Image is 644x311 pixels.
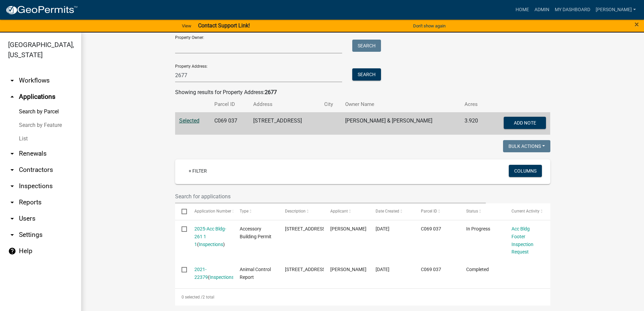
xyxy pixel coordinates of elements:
span: Current Activity [511,209,540,214]
datatable-header-cell: Status [460,203,505,220]
a: Inspections [199,242,223,247]
th: Address [249,96,320,112]
span: Animal Control Report [240,267,271,280]
strong: Contact Support Link! [198,22,250,29]
datatable-header-cell: Select [175,203,188,220]
span: 2677 OLD KNOXVILLE RD [285,267,327,272]
datatable-header-cell: Type [233,203,279,220]
td: [STREET_ADDRESS] [249,112,320,135]
a: [PERSON_NAME] [593,3,639,16]
i: arrow_drop_down [8,198,16,206]
span: Application Number [194,209,231,214]
button: Add Note [504,117,546,129]
datatable-header-cell: Applicant [324,203,369,220]
i: arrow_drop_down [8,166,16,174]
th: City [320,96,341,112]
a: Admin [532,3,552,16]
button: Bulk Actions [503,140,550,152]
div: 2 total [175,289,550,306]
strong: 2677 [265,89,277,95]
span: 09/12/2025 [376,226,389,231]
a: Selected [179,117,199,124]
button: Columns [509,165,542,177]
span: C069 037 [421,267,441,272]
i: arrow_drop_down [8,215,16,223]
th: Owner Name [341,96,460,112]
i: arrow_drop_up [8,93,16,101]
a: Inspections [210,274,234,280]
span: Date Created [376,209,399,214]
a: Acc Bldg Footer Inspection Request [511,226,533,254]
span: Applicant [330,209,348,214]
span: × [635,20,639,29]
th: Acres [460,96,487,112]
span: Description [285,209,306,214]
span: Status [466,209,478,214]
td: [PERSON_NAME] & [PERSON_NAME] [341,112,460,135]
div: ( ) [194,225,227,248]
span: Alexis Hardy [330,267,366,272]
div: ( ) [194,266,227,281]
a: 2025-Acc Bldg-261 1 1 [194,226,226,247]
span: Parcel ID [421,209,437,214]
th: Parcel ID [210,96,249,112]
span: 2677 OLD KNOXVILLE RD [285,226,327,231]
span: 12/16/2021 [376,267,389,272]
span: C069 037 [421,226,441,231]
span: Joseph Rhodes [330,226,366,231]
div: Showing results for Property Address: [175,88,550,96]
span: Accessory Building Permit [240,226,271,239]
button: Don't show again [410,20,448,31]
button: Close [635,20,639,28]
span: Completed [466,267,489,272]
datatable-header-cell: Date Created [369,203,414,220]
i: arrow_drop_down [8,150,16,158]
i: arrow_drop_down [8,76,16,85]
td: 3.920 [460,112,487,135]
input: Search for applications [175,190,486,203]
button: Search [352,40,381,52]
button: Search [352,68,381,81]
i: arrow_drop_down [8,231,16,239]
datatable-header-cell: Current Activity [505,203,550,220]
i: help [8,247,16,255]
datatable-header-cell: Application Number [188,203,233,220]
datatable-header-cell: Description [279,203,324,220]
span: Add Note [514,120,536,125]
span: Type [240,209,248,214]
datatable-header-cell: Parcel ID [414,203,460,220]
a: Home [513,3,532,16]
td: C069 037 [210,112,249,135]
span: In Progress [466,226,490,231]
a: My Dashboard [552,3,593,16]
i: arrow_drop_down [8,182,16,190]
a: View [179,20,194,31]
a: 2021-22379 [194,267,208,280]
span: 0 selected / [182,295,202,299]
a: + Filter [183,165,212,177]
